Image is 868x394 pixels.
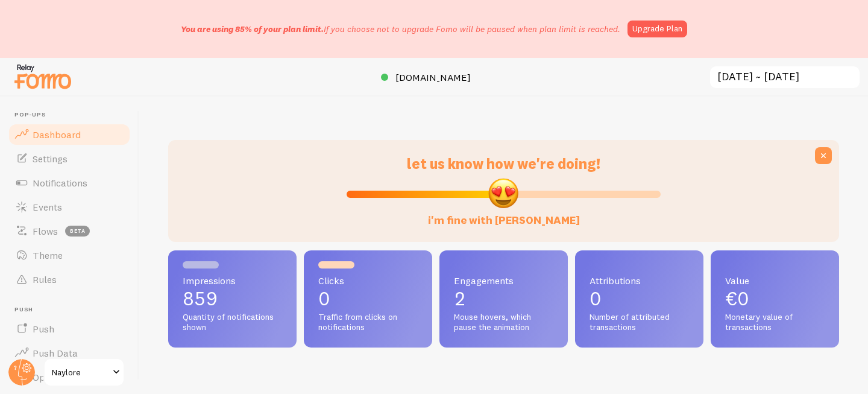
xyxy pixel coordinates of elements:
[183,276,282,285] span: Impressions
[725,287,749,310] span: €0
[627,21,687,37] a: Upgrade Plan
[33,273,57,285] span: Rules
[33,249,63,261] span: Theme
[181,23,620,35] p: If you choose not to upgrade Fomo will be paused when plan limit is reached.
[33,225,58,237] span: Flows
[33,323,54,335] span: Push
[318,276,418,285] span: Clicks
[33,201,62,213] span: Events
[7,122,131,147] a: Dashboard
[7,317,131,341] a: Push
[7,171,131,195] a: Notifications
[318,289,418,308] p: 0
[33,177,87,189] span: Notifications
[487,177,520,209] img: emoji.png
[7,195,131,219] a: Events
[725,312,825,333] span: Monetary value of transactions
[590,289,689,308] p: 0
[725,276,825,285] span: Value
[7,243,131,267] a: Theme
[33,153,68,165] span: Settings
[33,129,81,141] span: Dashboard
[65,226,90,237] span: beta
[52,365,109,380] span: Naylore
[454,312,553,333] span: Mouse hovers, which pause the animation
[454,276,553,285] span: Engagements
[590,276,689,285] span: Attributions
[7,219,131,243] a: Flows beta
[7,341,131,365] a: Push Data
[33,347,78,359] span: Push Data
[183,289,282,308] p: 859
[183,312,282,333] span: Quantity of notifications shown
[590,312,689,333] span: Number of attributed transactions
[14,111,131,119] span: Pop-ups
[7,267,131,291] a: Rules
[454,289,553,308] p: 2
[13,61,73,92] img: fomo-relay-logo-orange.svg
[7,147,131,171] a: Settings
[318,312,418,333] span: Traffic from clicks on notifications
[181,24,324,34] span: You are using 85% of your plan limit.
[14,306,131,314] span: Push
[407,154,600,173] span: let us know how we're doing!
[428,202,580,227] label: i'm fine with [PERSON_NAME]
[43,358,125,387] a: Naylore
